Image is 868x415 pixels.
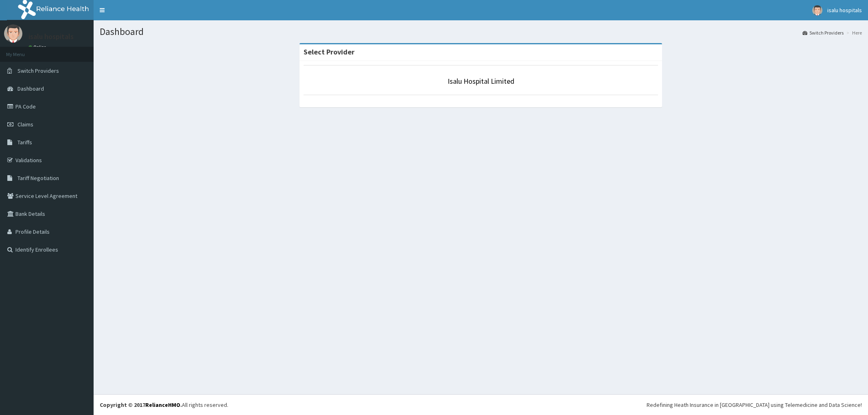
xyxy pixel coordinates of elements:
[100,401,182,408] strong: Copyright © 2017 .
[145,401,180,408] a: RelianceHMO
[28,44,48,50] a: Online
[647,401,862,409] div: Redefining Heath Insurance in [GEOGRAPHIC_DATA] using Telemedicine and Data Science!
[17,121,33,128] span: Claims
[448,76,514,86] a: Isalu Hospital Limited
[17,174,59,182] span: Tariff Negotiation
[17,85,44,92] span: Dashboard
[17,67,59,74] span: Switch Providers
[4,24,22,43] img: User Image
[17,139,32,146] span: Tariffs
[812,5,822,15] img: User Image
[94,394,868,415] footer: All rights reserved.
[802,29,844,36] a: Switch Providers
[844,29,862,36] li: Here
[304,47,354,56] strong: Select Provider
[827,7,862,14] span: isalu hospitals
[100,26,862,37] h1: Dashboard
[28,33,74,40] p: isalu hospitals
